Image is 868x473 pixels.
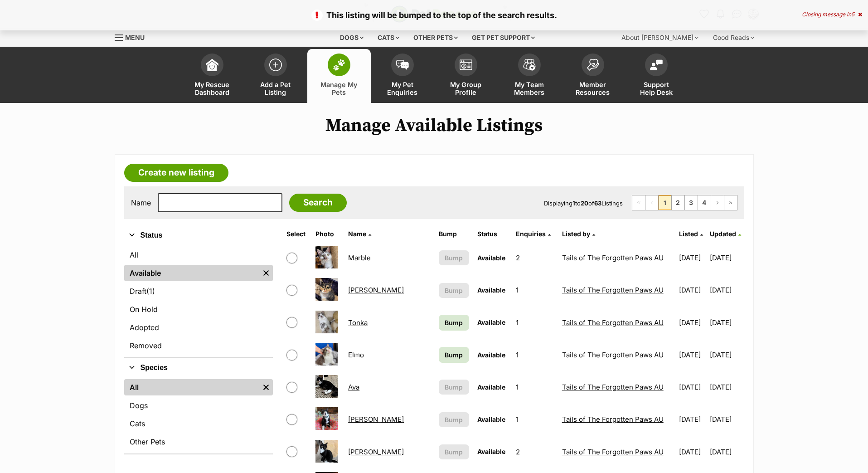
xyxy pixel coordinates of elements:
[710,242,743,273] td: [DATE]
[435,227,473,241] th: Bump
[675,436,709,468] td: [DATE]
[124,337,273,354] a: Removed
[512,339,557,371] td: 1
[319,81,359,96] span: Manage My Pets
[334,29,370,47] div: Dogs
[348,383,359,391] a: Ava
[724,195,737,210] a: Last page
[675,339,709,371] td: [DATE]
[124,245,273,357] div: Status
[348,415,404,424] a: [PERSON_NAME]
[632,195,737,210] nav: Pagination
[512,371,557,403] td: 1
[312,227,344,241] th: Photo
[460,59,472,70] img: group-profile-icon-3fa3cf56718a62981997c0bc7e787c4b2cf8bcc04b72c1350f741eb67cf2f40e.svg
[407,29,464,47] div: Other pets
[439,412,469,427] button: Bump
[474,227,511,241] th: Status
[348,230,371,238] a: Name
[396,60,409,70] img: pet-enquiries-icon-7e3ad2cf08bfb03b45e93fb7055b45f3efa6380592205ae92323e6603595dc1f.svg
[124,265,259,281] a: Available
[124,415,273,432] a: Cats
[192,81,233,96] span: My Rescue Dashboard
[698,195,711,210] a: Page 4
[348,286,404,294] a: [PERSON_NAME]
[512,242,557,273] td: 2
[283,227,311,241] th: Select
[509,81,550,96] span: My Team Members
[382,81,423,96] span: My Pet Enquiries
[439,250,469,265] button: Bump
[269,59,282,71] img: add-pet-listing-icon-0afa8454b4691262ce3f59096e99ab1cd57d4a30225e0717b998d2c9b9846f56.svg
[244,49,307,103] a: Add a Pet Listing
[348,230,366,238] span: Name
[289,194,347,212] input: Search
[115,29,151,45] a: Menu
[434,49,498,103] a: My Group Profile
[710,230,741,238] a: Updated
[572,200,575,207] strong: 1
[523,59,536,71] img: team-members-icon-5396bd8760b3fe7c0b43da4ab00e1e3bb1a5d9ba89233759b79545d2d3fc5d0d.svg
[124,319,273,336] a: Adopted
[675,242,709,273] td: [DATE]
[562,448,664,456] a: Tails of The Forgotten Paws AU
[562,230,590,238] span: Listed by
[445,415,463,424] span: Bump
[562,318,664,327] a: Tails of The Forgotten Paws AU
[562,254,664,262] a: Tails of The Forgotten Paws AU
[124,247,273,263] a: All
[711,195,724,210] a: Next page
[348,254,371,262] a: Marble
[124,283,273,299] a: Draft
[516,230,546,238] span: translation missing: en.admin.listings.index.attributes.enquiries
[675,404,709,435] td: [DATE]
[685,195,698,210] a: Page 3
[675,371,709,403] td: [DATE]
[675,274,709,306] td: [DATE]
[439,347,469,363] a: Bump
[675,307,709,338] td: [DATE]
[371,49,434,103] a: My Pet Enquiries
[131,199,151,207] label: Name
[710,404,743,435] td: [DATE]
[562,383,664,391] a: Tails of The Forgotten Paws AU
[477,254,505,262] span: Available
[581,200,588,207] strong: 20
[562,230,595,238] a: Listed by
[180,49,244,103] a: My Rescue Dashboard
[512,404,557,435] td: 1
[206,59,218,71] img: dashboard-icon-eb2f2d2d3e046f16d808141f083e7271f6b2e854fb5c12c21221c1fb7104beca.svg
[707,29,761,47] div: Good Reads
[124,301,273,317] a: On Hold
[516,230,551,238] a: Enquiries
[445,382,463,392] span: Bump
[124,379,259,395] a: All
[512,307,557,338] td: 1
[544,200,623,207] span: Displaying to of Listings
[625,49,688,103] a: Support Help Desk
[477,286,505,294] span: Available
[466,29,541,47] div: Get pet support
[348,318,368,327] a: Tonka
[561,49,625,103] a: Member Resources
[710,274,743,306] td: [DATE]
[124,164,228,182] a: Create new listing
[512,274,557,306] td: 1
[445,318,463,327] span: Bump
[679,230,698,238] span: Listed
[636,81,677,96] span: Support Help Desk
[124,434,273,450] a: Other Pets
[477,448,505,455] span: Available
[512,436,557,468] td: 2
[594,200,601,207] strong: 63
[255,81,296,96] span: Add a Pet Listing
[259,379,273,395] a: Remove filter
[710,307,743,338] td: [DATE]
[125,34,145,41] span: Menu
[439,283,469,298] button: Bump
[307,49,371,103] a: Manage My Pets
[439,315,469,331] a: Bump
[572,81,613,96] span: Member Resources
[679,230,703,238] a: Listed
[710,371,743,403] td: [DATE]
